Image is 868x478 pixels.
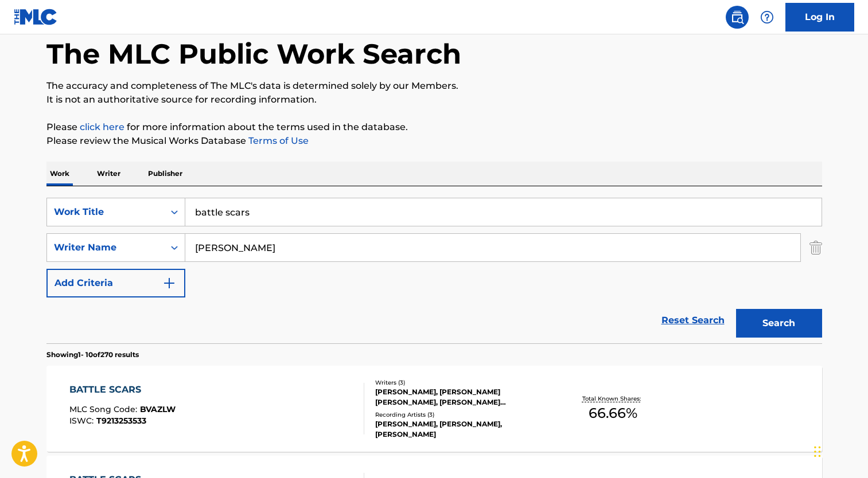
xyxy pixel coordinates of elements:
p: It is not an authoritative source for recording information. [46,93,822,107]
div: BATTLE SCARS [69,383,176,397]
span: T9213253533 [96,416,146,426]
p: Please for more information about the terms used in the database. [46,120,822,134]
button: Search [736,309,822,338]
a: Log In [785,3,854,32]
p: Total Known Shares: [582,394,644,403]
a: Reset Search [656,308,730,333]
div: Work Title [54,205,157,219]
h1: The MLC Public Work Search [46,37,461,71]
div: [PERSON_NAME], [PERSON_NAME] [PERSON_NAME], [PERSON_NAME] [PERSON_NAME] [375,387,548,408]
a: click here [80,122,124,132]
button: Add Criteria [46,269,185,297]
p: Writer [94,162,124,186]
div: [PERSON_NAME], [PERSON_NAME], [PERSON_NAME] [375,419,548,440]
img: 9d2ae6d4665cec9f34b9.svg [162,276,176,290]
span: 66.66 % [589,403,637,424]
img: Delete Criterion [809,233,822,262]
form: Search Form [46,198,822,343]
div: Writers ( 3 ) [375,378,548,387]
span: BVAZLW [140,404,176,414]
span: MLC Song Code : [69,404,140,414]
img: help [760,10,774,24]
p: Please review the Musical Works Database [46,134,822,148]
span: ISWC : [69,416,96,426]
div: Writer Name [54,241,157,254]
iframe: Chat Widget [811,423,868,478]
p: Work [46,162,73,186]
img: search [730,10,744,24]
a: BATTLE SCARSMLC Song Code:BVAZLWISWC:T9213253533Writers (3)[PERSON_NAME], [PERSON_NAME] [PERSON_N... [46,366,822,452]
div: Help [756,6,779,29]
p: The accuracy and completeness of The MLC's data is determined solely by our Members. [46,79,822,93]
a: Terms of Use [246,135,309,146]
p: Publisher [145,162,186,186]
a: Public Search [726,6,749,29]
img: MLC Logo [14,9,58,25]
p: Showing 1 - 10 of 270 results [46,350,139,360]
div: Drag [814,434,821,469]
div: Recording Artists ( 3 ) [375,410,548,419]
